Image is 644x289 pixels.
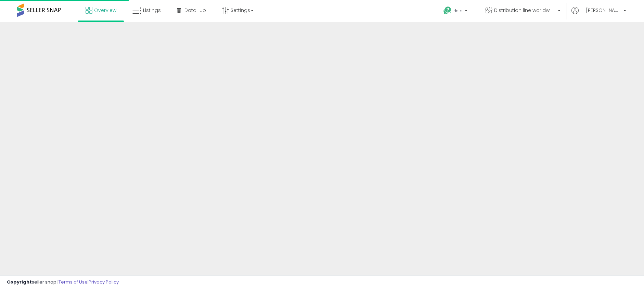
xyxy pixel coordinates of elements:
span: DataHub [184,7,206,14]
a: Help [438,1,474,22]
span: Overview [94,7,116,14]
span: Listings [143,7,161,14]
span: Distribution line worldwide [494,7,556,14]
span: Hi [PERSON_NAME] [580,7,621,14]
i: Get Help [443,6,452,15]
a: Terms of Use [59,279,88,285]
span: Help [453,8,463,14]
a: Hi [PERSON_NAME] [571,7,626,22]
strong: Copyright [7,279,32,285]
a: Privacy Policy [89,279,119,285]
div: seller snap | | [7,279,119,286]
